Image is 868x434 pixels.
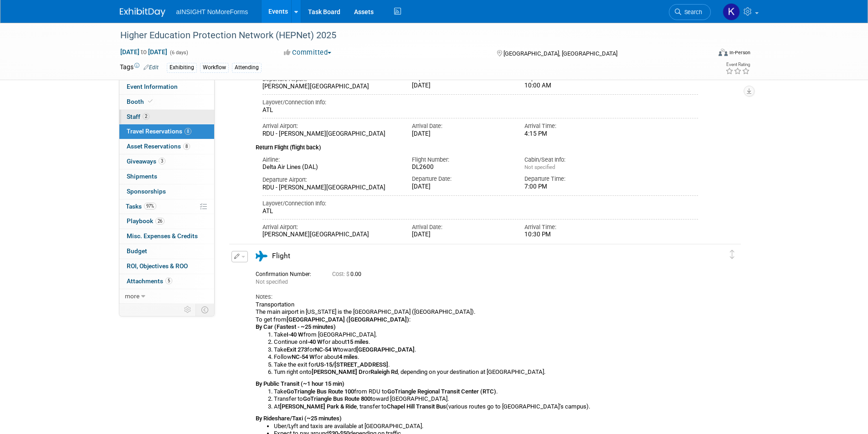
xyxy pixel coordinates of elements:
[262,176,399,184] div: Departure Airport:
[256,251,267,261] i: Flight
[169,50,188,56] span: (6 days)
[127,128,191,135] span: Travel Reservations
[412,156,511,164] div: Flight Number:
[144,64,159,71] a: Edit
[262,122,399,130] div: Arrival Airport:
[387,388,496,395] b: GoTriangle Regional Transit Center (RTC)
[681,9,702,15] span: Search
[256,415,342,422] b: By Rideshare/Taxi (~25 minutes)
[412,223,511,231] div: Arrival Date:
[119,244,214,259] a: Budget
[524,183,623,191] div: 7:00 PM
[119,80,214,94] a: Event Information
[119,139,214,154] a: Asset Reservations8
[412,175,511,183] div: Departure Date:
[195,304,214,316] td: Toggle Event Tabs
[274,368,699,376] li: Turn right onto or , depending on your destination at [GEOGRAPHIC_DATA].
[183,143,190,150] span: 8
[165,277,172,284] span: 5
[262,184,399,192] div: RDU - [PERSON_NAME][GEOGRAPHIC_DATA]
[280,403,357,410] b: [PERSON_NAME] Park & Ride
[119,95,214,109] a: Booth
[127,232,198,240] span: Misc. Expenses & Credits
[274,403,699,410] li: At , transfer to (various routes go to [GEOGRAPHIC_DATA]’s campus).
[339,353,358,360] b: 4 miles
[669,4,711,20] a: Search
[139,48,148,56] span: to
[200,63,229,72] div: Workflow
[262,107,699,114] div: ATL
[256,323,336,330] b: By Car (Fastest - ~25 minutes)
[256,380,344,387] b: By Public Transit (~1 hour 15 min)
[167,63,197,72] div: Exhibiting
[127,188,166,195] span: Sponsorships
[312,368,365,375] b: [PERSON_NAME] Dr
[729,49,750,56] div: In-Person
[274,361,699,368] li: Take the exit for .
[287,346,307,353] b: Exit 273
[262,199,699,208] div: Layover/Connection Info:
[119,274,214,289] a: Attachments5
[119,110,214,124] a: Staff2
[274,423,699,430] li: Uber/Lyft and taxis are available at [GEOGRAPHIC_DATA].
[274,346,699,353] li: Take for toward .
[120,8,165,17] img: ExhibitDay
[347,338,369,345] b: 15 miles
[119,124,214,139] a: Travel Reservations8
[524,122,623,130] div: Arrival Time:
[730,250,734,259] i: Click and drag to move item
[524,175,623,183] div: Departure Time:
[274,353,699,361] li: Follow for about .
[274,395,699,403] li: Transfer to toward [GEOGRAPHIC_DATA].
[119,259,214,274] a: ROI, Objectives & ROO
[256,293,699,301] div: Notes:
[262,231,399,239] div: [PERSON_NAME][GEOGRAPHIC_DATA]
[412,82,511,90] div: [DATE]
[370,368,398,375] b: Raleigh Rd
[155,218,164,225] span: 26
[127,277,172,285] span: Attachments
[356,346,415,353] b: [GEOGRAPHIC_DATA]
[524,130,623,138] div: 4:15 PM
[287,388,354,395] b: GoTriangle Bus Route 100
[262,163,399,171] div: Delta Air Lines (DAL)
[287,316,409,323] b: [GEOGRAPHIC_DATA] ([GEOGRAPHIC_DATA])
[281,48,335,57] button: Committed
[126,203,156,210] span: Tasks
[256,279,288,285] span: Not specified
[125,292,139,300] span: more
[524,156,623,164] div: Cabin/Seat Info:
[127,173,157,180] span: Shipments
[274,388,699,395] li: Take from RDU to .
[412,130,511,138] div: [DATE]
[723,3,740,20] img: Kate Silvas
[127,247,147,255] span: Budget
[524,231,623,239] div: 10:30 PM
[119,184,214,199] a: Sponsorships
[262,223,399,231] div: Arrival Airport:
[127,217,164,225] span: Playbook
[292,353,315,360] b: NC-54 W
[262,83,399,91] div: [PERSON_NAME][GEOGRAPHIC_DATA]
[274,338,699,346] li: Continue on for about .
[127,262,188,270] span: ROI, Objectives & ROO
[119,154,214,169] a: Giveaways3
[180,304,196,316] td: Personalize Event Tab Strip
[719,49,728,56] img: Format-Inperson.png
[315,346,338,353] b: NC-54 W
[287,331,303,338] b: I-40 W
[272,252,290,260] span: Flight
[412,231,511,239] div: [DATE]
[119,289,214,304] a: more
[127,143,190,150] span: Asset Reservations
[524,164,555,170] span: Not specified
[119,199,214,214] a: Tasks97%
[274,331,699,338] li: Take from [GEOGRAPHIC_DATA].
[524,82,623,90] div: 10:00 AM
[332,271,350,277] span: Cost: $
[127,98,154,105] span: Booth
[159,158,165,164] span: 3
[412,183,511,191] div: [DATE]
[120,48,168,56] span: [DATE] [DATE]
[725,62,750,67] div: Event Rating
